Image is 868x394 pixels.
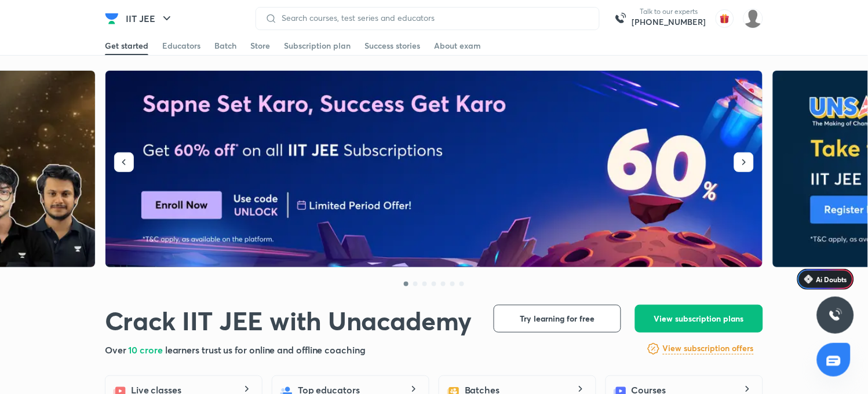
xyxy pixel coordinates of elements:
[214,40,236,52] div: Batch
[494,305,621,333] button: Try learning for free
[105,12,119,25] img: Company Logo
[609,7,632,30] img: call-us
[520,313,595,324] span: Try learning for free
[663,342,754,356] a: View subscription offers
[162,37,200,55] a: Educators
[434,40,481,52] div: About exam
[165,344,366,356] span: learners trust us for online and offline coaching
[364,37,420,55] a: Success stories
[743,9,763,28] img: Vinita Malik
[654,313,744,324] span: View subscription plans
[284,40,351,52] div: Subscription plan
[797,269,854,290] a: Ai Doubts
[816,275,847,284] span: Ai Doubts
[250,37,270,55] a: Store
[250,40,270,52] div: Store
[635,305,763,333] button: View subscription plans
[105,37,148,55] a: Get started
[663,342,754,355] h6: View subscription offers
[105,344,129,356] span: Over
[434,37,481,55] a: About exam
[129,344,165,356] span: 10 crore
[804,275,814,284] img: Icon
[364,40,420,52] div: Success stories
[829,308,843,322] img: ttu
[162,40,200,52] div: Educators
[105,305,472,336] h1: Crack IIT JEE with Unacademy
[119,7,181,30] button: IIT JEE
[105,40,148,52] div: Get started
[716,9,734,28] img: avatar
[284,37,351,55] a: Subscription plan
[277,13,590,23] input: Search courses, test series and educators
[632,7,706,16] p: Talk to our experts
[632,16,706,28] a: [PHONE_NUMBER]
[214,37,236,55] a: Batch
